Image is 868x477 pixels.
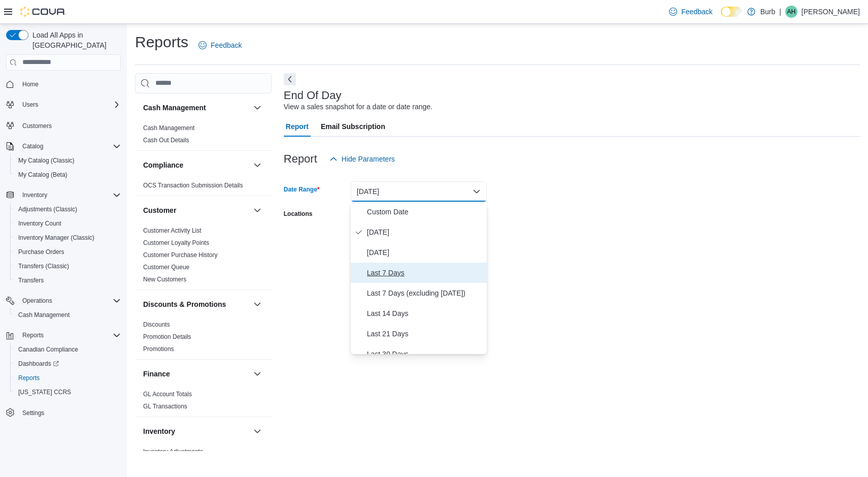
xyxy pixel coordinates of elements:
[367,267,483,279] span: Last 7 Days
[143,321,170,329] span: Discounts
[143,124,194,132] a: Cash Management
[18,78,121,90] span: Home
[18,329,121,341] span: Reports
[14,154,79,167] a: My Catalog (Classic)
[18,205,77,213] span: Adjustments (Classic)
[779,6,781,18] p: |
[284,185,320,194] label: Date Range
[18,360,59,368] span: Dashboards
[18,262,69,270] span: Transfers (Classic)
[143,239,209,246] a: Customer Loyalty Points
[20,7,66,17] img: Cova
[367,307,483,320] span: Last 14 Days
[284,102,432,112] div: View a sales snapshot for a date or date range.
[14,309,74,321] a: Cash Management
[2,188,125,202] button: Inventory
[143,426,175,436] h3: Inventory
[18,295,121,307] span: Operations
[785,6,797,18] div: Axel Holin
[10,202,125,216] button: Adjustments (Classic)
[143,205,249,215] button: Customer
[143,227,202,234] a: Customer Activity List
[18,295,56,307] button: Operations
[135,179,272,196] div: Compliance
[10,371,125,385] button: Reports
[135,122,272,150] div: Cash Management
[284,153,317,165] h3: Report
[251,102,263,114] button: Cash Management
[14,386,75,398] a: [US_STATE] CCRS
[22,409,44,417] span: Settings
[143,136,189,144] span: Cash Out Details
[18,189,51,201] button: Inventory
[251,425,263,437] button: Inventory
[143,275,186,283] span: New Customers
[143,227,202,235] span: Customer Activity List
[143,137,189,144] a: Cash Out Details
[18,406,121,419] span: Settings
[367,328,483,340] span: Last 21 Days
[143,299,226,309] h3: Discounts & Promotions
[14,372,121,384] span: Reports
[143,369,170,379] h3: Finance
[18,248,64,256] span: Purchase Orders
[18,329,48,341] button: Reports
[251,368,263,380] button: Finance
[14,246,121,258] span: Purchase Orders
[14,274,48,287] a: Transfers
[342,154,395,164] span: Hide Parameters
[18,276,44,284] span: Transfers
[251,298,263,310] button: Discounts & Promotions
[367,206,483,218] span: Custom Date
[18,374,40,382] span: Reports
[18,171,68,179] span: My Catalog (Beta)
[18,388,71,396] span: [US_STATE] CCRS
[2,294,125,308] button: Operations
[143,448,203,456] span: Inventory Adjustments
[787,6,796,18] span: AH
[665,2,716,22] a: Feedback
[18,140,47,152] button: Catalog
[2,405,125,420] button: Settings
[14,232,98,244] a: Inventory Manager (Classic)
[143,391,192,398] a: GL Account Totals
[14,203,81,215] a: Adjustments (Classic)
[143,251,218,259] a: Customer Purchase History
[22,191,47,199] span: Inventory
[143,333,191,340] a: Promotion Details
[135,225,272,290] div: Customer
[18,119,121,132] span: Customers
[143,369,249,379] button: Finance
[28,30,121,50] span: Load All Apps in [GEOGRAPHIC_DATA]
[351,202,487,354] div: Select listbox
[18,345,78,354] span: Canadian Compliance
[10,308,125,322] button: Cash Management
[143,333,191,341] span: Promotion Details
[2,118,125,133] button: Customers
[367,287,483,299] span: Last 7 Days (excluding [DATE])
[286,116,309,137] span: Report
[10,168,125,182] button: My Catalog (Beta)
[14,372,44,384] a: Reports
[143,390,192,398] span: GL Account Totals
[18,311,70,319] span: Cash Management
[143,160,249,170] button: Compliance
[143,205,176,215] h3: Customer
[143,264,189,271] a: Customer Queue
[18,234,94,242] span: Inventory Manager (Classic)
[143,181,243,189] span: OCS Transaction Submission Details
[18,99,42,111] button: Users
[14,358,63,370] a: Dashboards
[143,299,249,309] button: Discounts & Promotions
[143,402,187,410] span: GL Transactions
[14,343,82,356] a: Canadian Compliance
[721,17,721,17] span: Dark Mode
[367,246,483,259] span: [DATE]
[251,204,263,216] button: Customer
[14,260,73,272] a: Transfers (Classic)
[2,98,125,112] button: Users
[721,7,742,17] input: Dark Mode
[14,358,121,370] span: Dashboards
[284,73,296,85] button: Next
[760,6,776,18] p: Burb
